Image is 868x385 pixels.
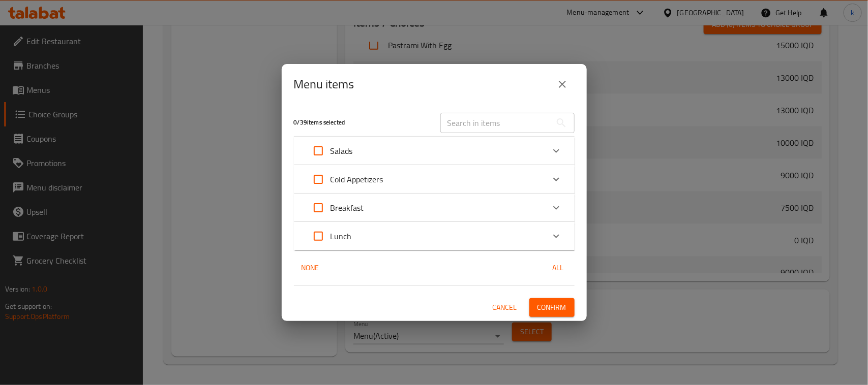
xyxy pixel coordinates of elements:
h5: 0 / 39 items selected [294,118,428,127]
div: Expand [294,222,575,250]
span: None [298,262,322,274]
div: Expand [294,137,575,165]
p: Lunch [331,230,352,242]
span: Cancel [493,301,517,314]
h2: Menu items [294,76,354,92]
button: Confirm [529,298,575,317]
p: Cold Appetizers [331,173,383,185]
button: None [294,259,326,277]
button: Cancel [489,298,521,317]
p: Salads [331,145,353,157]
span: All [546,262,571,274]
button: All [542,259,575,277]
span: Confirm [537,301,566,314]
div: Expand [294,194,575,222]
button: close [550,72,575,97]
p: Breakfast [331,202,364,214]
div: Expand [294,165,575,194]
input: Search in items [440,113,551,133]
